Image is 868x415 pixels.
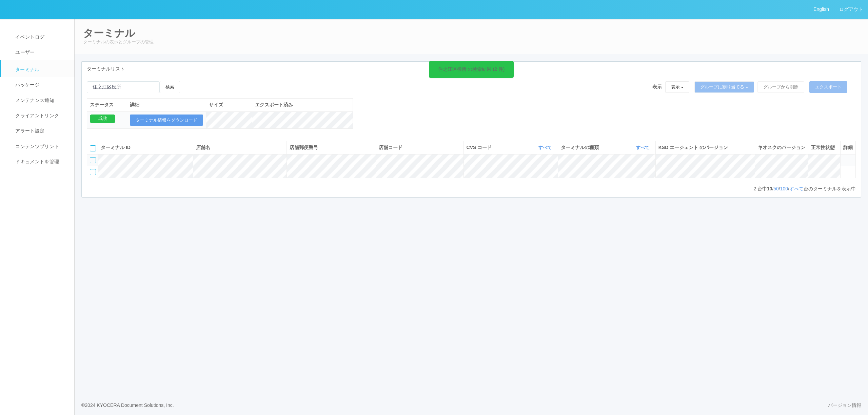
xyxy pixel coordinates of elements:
[196,145,210,150] span: 店舗名
[1,45,80,60] a: ユーザー
[83,39,860,45] p: ターミナルの表示とグループの管理
[780,186,788,191] a: 100
[811,145,835,150] span: 正常性状態
[14,49,35,55] span: ユーザー
[1,123,80,139] a: アラート設定
[753,185,856,192] p: 台中 / / / 台のターミナルを表示中
[255,101,350,108] div: エクスポート済み
[14,34,44,40] span: イベントログ
[90,115,115,123] div: 成功
[789,186,804,191] a: すべて
[209,101,249,108] div: サイズ
[467,144,494,151] span: CVS コード
[130,115,203,126] button: ターミナル情報をダウンロード
[1,139,80,154] a: コンテンツプリント
[538,145,553,150] a: すべて
[14,159,59,164] span: ドキュメントを管理
[101,144,190,151] div: ターミナル ID
[1,93,80,108] a: メンテナンス通知
[634,144,653,151] button: すべて
[753,186,757,191] span: 2
[1,29,80,45] a: イベントログ
[1,77,80,92] a: パッケージ
[83,27,860,39] h2: ターミナル
[81,402,174,408] span: © 2024 KYOCERA Document Solutions, Inc.
[1,154,80,169] a: ドキュメントを管理
[758,145,805,150] span: キオスクのバージョン
[561,144,600,151] span: ターミナルの種類
[694,81,754,93] button: グループに割り当てる
[828,402,861,409] a: バージョン情報
[843,144,853,151] div: 詳細
[14,113,59,118] span: クライアントリンク
[82,62,861,76] div: ターミナルリスト
[1,60,80,77] a: ターミナル
[809,81,847,93] button: エクスポート
[767,186,772,191] span: 10
[90,101,124,108] div: ステータス
[537,144,555,151] button: すべて
[652,83,662,90] span: 表示
[636,145,651,150] a: すべて
[14,128,44,133] span: アラート設定
[14,82,40,87] span: パッケージ
[14,144,59,149] span: コンテンツプリント
[14,98,54,103] span: メンテナンス通知
[290,145,318,150] span: 店舗郵便番号
[665,81,690,93] button: 表示
[379,145,402,150] span: 店舗コード
[130,101,203,108] div: 詳細
[658,145,728,150] span: KSD エージェント のバージョン
[438,66,505,73] div: 住之江区役所 の検索結果 (2 件)
[160,81,180,93] button: 検索
[757,81,804,93] button: グループから削除
[14,67,40,72] span: ターミナル
[1,108,80,123] a: クライアントリンク
[773,186,779,191] a: 50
